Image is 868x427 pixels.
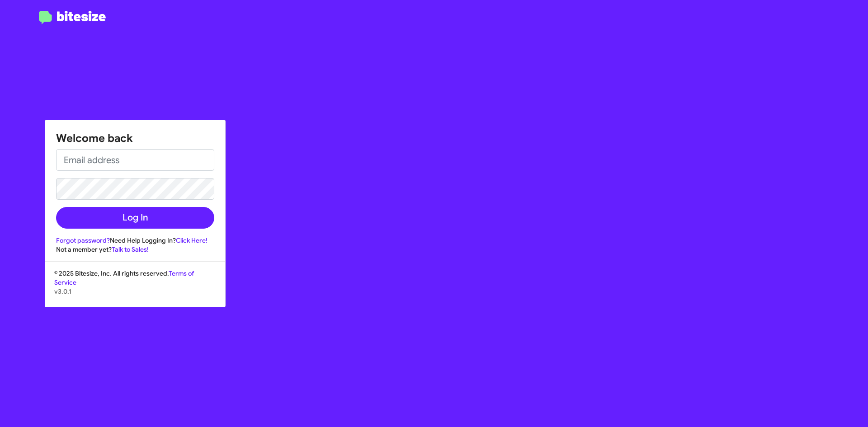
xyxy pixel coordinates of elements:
div: Need Help Logging In? [56,236,214,245]
div: © 2025 Bitesize, Inc. All rights reserved. [45,269,225,307]
a: Forgot password? [56,236,110,244]
h1: Welcome back [56,131,214,145]
input: Email address [56,149,214,171]
p: v3.0.1 [54,287,216,296]
div: Not a member yet? [56,245,214,254]
button: Log In [56,207,214,229]
a: Click Here! [176,236,208,244]
a: Talk to Sales! [112,245,149,253]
